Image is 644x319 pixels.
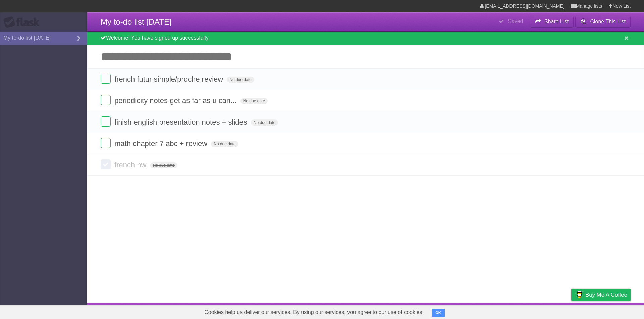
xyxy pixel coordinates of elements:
button: OK [432,309,445,317]
span: french futur simple/proche review [114,75,225,83]
span: No due date [211,141,238,147]
span: periodicity notes get as far as u can... [114,96,238,105]
a: Suggest a feature [588,305,631,317]
span: math chapter 7 abc + review [114,139,209,148]
div: Welcome! You have signed up successfully. [87,32,644,45]
img: Buy me a coffee [575,289,584,300]
label: Done [101,159,111,169]
span: finish english presentation notes + slides [114,118,249,126]
a: About [482,305,496,317]
span: french hw [114,161,148,169]
b: Share List [544,19,569,24]
b: Clone This List [590,19,626,24]
span: Cookies help us deliver our services. By using our services, you agree to our use of cookies. [198,306,430,319]
span: No due date [251,119,278,126]
label: Done [101,138,111,148]
label: Done [101,116,111,127]
a: Privacy [562,305,580,317]
label: Done [101,74,111,84]
button: Clone This List [575,16,631,28]
a: Terms [540,305,554,317]
a: Developers [504,305,531,317]
span: No due date [240,98,268,104]
a: Buy me a coffee [571,289,631,301]
span: My to-do list [DATE] [101,17,172,26]
span: No due date [150,162,177,168]
label: Done [101,95,111,105]
span: Buy me a coffee [585,289,627,301]
span: No due date [227,77,254,83]
b: Saved [508,18,523,24]
button: Share List [530,16,574,28]
div: Flask [3,16,44,28]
